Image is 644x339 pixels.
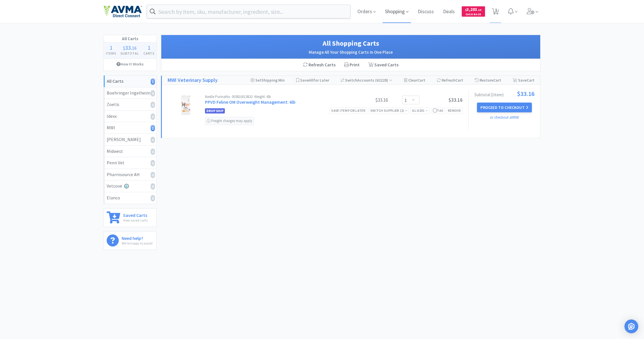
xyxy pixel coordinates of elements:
[104,111,156,122] a: Idexx0
[104,99,156,111] a: Zoetis0
[122,240,153,246] p: We're happy to assist!
[151,125,155,131] i: 1
[104,51,118,56] h4: Items
[404,76,425,84] div: Clear
[167,49,534,56] h2: Manage All Your Shopping Carts In One Place
[490,10,501,15] a: 1
[205,99,296,105] a: PPVD Feline OM Overweight Management: 6lb
[437,76,463,84] div: Refresh
[104,76,156,87] a: All Carts1
[104,59,156,70] a: How It Works
[122,234,153,240] h6: Need help?
[415,9,436,14] a: Discuss
[624,319,638,333] div: Open Intercom Messenger
[107,136,154,143] div: [PERSON_NAME]
[474,90,534,97] div: Subtotal ( 1 item ):
[370,108,407,113] div: Switch Supplier ( 2 )
[151,183,155,190] i: 0
[141,51,156,56] h4: Carts
[364,59,403,71] a: Saved Carts
[107,124,154,132] div: MWI
[151,195,155,201] i: 0
[104,180,156,192] a: Vetcove0
[417,78,425,83] span: Cart
[104,134,156,146] a: [PERSON_NAME]0
[493,78,501,83] span: Cart
[151,160,155,166] i: 0
[300,78,329,83] span: Save for Later
[517,90,534,97] span: $33.16
[477,8,482,12] span: . 15
[110,44,112,51] span: 1
[123,45,125,51] span: $
[107,159,154,167] div: Penn Vet
[475,76,501,84] div: Restore
[151,78,155,85] i: 1
[147,44,150,51] span: 1
[151,137,155,143] i: 0
[103,208,157,227] a: Saved CartsView saved carts
[107,148,154,155] div: Midwest
[151,149,155,155] i: 0
[151,102,155,108] i: 0
[107,171,154,178] div: Pharmsource AH
[107,182,154,190] div: Vetcove
[104,146,156,157] a: Midwest0
[433,108,443,113] div: Tax
[104,87,156,99] a: Boehringer Ingelheim0
[107,89,154,97] div: Boehringer Ingelheim
[107,194,154,202] div: Elanco
[250,76,285,84] div: Shipping Min
[151,90,155,97] i: 0
[123,211,147,217] h6: Saved Carts
[455,78,463,83] span: Cart
[205,117,254,125] div: Freight charges may apply
[329,107,367,113] div: Save item for later
[527,78,534,83] span: Cart
[441,9,457,14] a: Deals
[107,113,154,120] div: Idexx
[103,5,142,18] img: e4e33dab9f054f5782a47901c742baa9_102.png
[374,78,392,83] span: ( 62228 )
[123,217,147,223] p: View saved carts
[446,107,463,113] div: Remove
[107,78,123,84] strong: All Carts
[412,108,428,113] span: GL: 6201
[341,76,393,84] div: Accounts
[465,13,482,17] span: Cash Back
[309,78,313,83] span: All
[118,51,141,56] h4: Subtotal
[490,115,519,120] a: or checkout at MWI
[448,97,463,103] span: $33.16
[151,172,155,178] i: 0
[104,169,156,181] a: Pharmsource AH0
[104,35,156,43] h1: All Carts
[465,7,482,12] span: 3,203
[462,4,485,19] a: $3,203.15Cash Back
[104,122,156,134] a: MWI1
[168,76,218,84] a: MWI Veterinary Supply
[151,113,155,120] i: 0
[118,45,141,51] div: .
[340,59,364,71] div: Print
[345,78,357,83] span: Switch
[477,103,532,112] button: Proceed to Checkout
[255,78,261,83] span: Set
[176,95,196,115] img: 9ae4190d82234b25abcdfd3f82304499_10998.png
[167,38,534,49] h1: All Shopping Carts
[205,95,345,99] div: Nestle Purina No: 003810013832 · Weight: 6lb
[104,157,156,169] a: Penn Vet0
[132,45,137,51] span: 16
[299,59,340,71] div: Refresh Carts
[104,192,156,204] a: Elanco0
[465,8,467,12] span: $
[147,5,350,18] input: Search by item, sku, manufacturer, ingredient, size...
[125,44,131,51] span: 33
[513,76,534,84] div: Save
[345,97,388,103] div: $33.16
[107,101,154,108] div: Zoetis
[205,108,225,113] span: Drop Ship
